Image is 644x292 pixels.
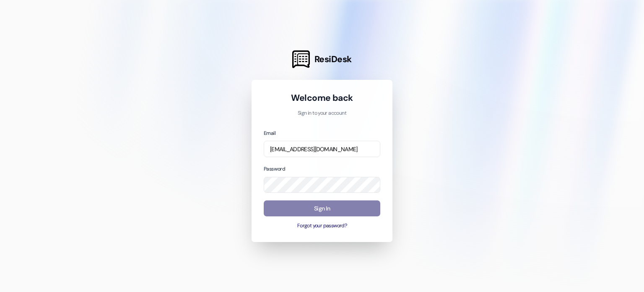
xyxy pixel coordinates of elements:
[264,166,285,172] label: Password
[264,92,380,104] h1: Welcome back
[292,50,310,68] img: ResiDesk Logo
[314,53,352,65] span: ResiDesk
[264,141,380,157] input: name@example.com
[264,222,380,230] button: Forgot your password?
[264,110,380,117] p: Sign in to your account
[264,130,275,137] label: Email
[264,200,380,217] button: Sign In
